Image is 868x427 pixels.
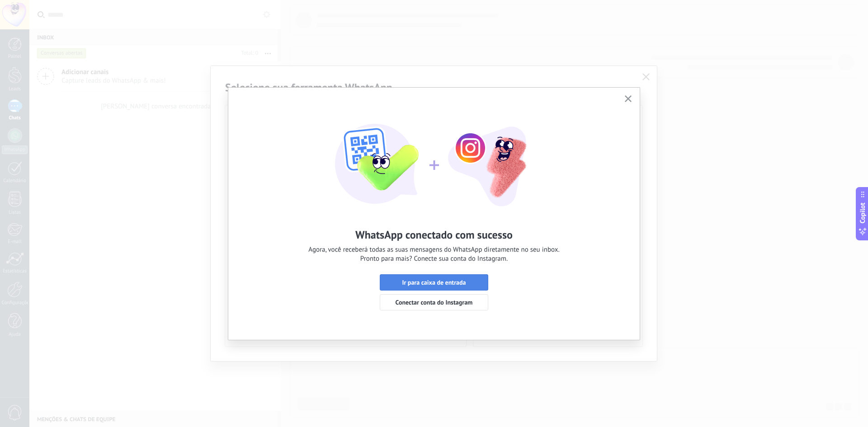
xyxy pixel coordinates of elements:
span: Conectar conta do Instagram [396,299,473,305]
span: Agora, você receberá todas as suas mensagens do WhatsApp diretamente no seu inbox. Pronto para ma... [308,245,559,263]
h2: WhatsApp conectado com sucesso [355,228,513,242]
button: Ir para caixa de entrada [380,274,488,291]
img: wa-lite-feat-instagram-success.png [335,101,533,210]
button: Conectar conta do Instagram [380,294,488,310]
span: Copilot [858,202,867,223]
span: Ir para caixa de entrada [402,279,466,286]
